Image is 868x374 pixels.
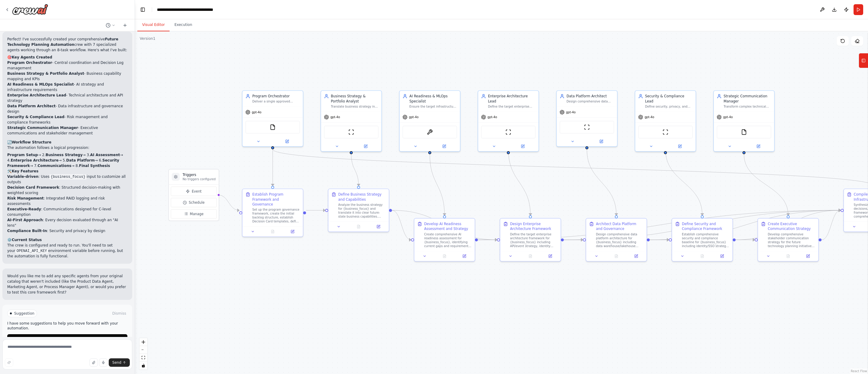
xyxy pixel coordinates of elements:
strong: Compliance Built-In [7,229,47,233]
strong: Security & Compliance Lead [7,115,64,119]
li: : Structured decision-making with weighted scoring [7,185,127,196]
div: Deliver a single approved Future Infrastructure Overview by [DATE]. Own backlog, RACI, RAID, Deci... [252,100,300,104]
strong: Security Framework [7,158,119,168]
strong: AI-First Approach [7,218,43,222]
button: Open in side panel [456,253,473,259]
button: Dismiss [111,310,127,316]
button: Hide left sidebar [139,5,147,14]
li: - Central coordination and Decision Log management [7,60,127,71]
img: FileReadTool [270,124,276,130]
strong: Enterprise Architecture [11,158,58,162]
button: Run Automation [7,334,127,344]
span: Suggestion [14,311,34,316]
strong: AI Assessment [90,153,120,157]
div: Analyze the business strategy for {business_focus} and translate it into clear future-state busin... [338,203,386,218]
div: Define Business Strategy and CapabilitiesAnalyze the business strategy for {business_focus} and t... [328,189,389,232]
button: zoom in [139,338,147,346]
li: : Security and privacy by design [7,228,127,234]
div: Business Strategy & Portfolio Analyst [331,94,379,104]
img: Logo [12,4,48,15]
div: Ensure the target infrastructure state is AI-ready and identify high-ROI AI use cases. Produce an... [409,105,457,108]
strong: AI Readiness & MLOps Specialist [7,82,74,86]
div: Create Executive Communication StrategyDevelop comprehensive stakeholder communication strategy f... [757,218,819,262]
g: Edge from b13e99f0-9197-4b6c-b005-85592f5301eb to 78ab3e5d-005d-47be-bbde-32094c43be4b [584,149,619,215]
li: → 2. → 3. → 4. → 5. → 6. → 7. → 8. [7,152,127,168]
div: Create comprehensive AI readiness assessment for {business_focus}, identifying current gaps and r... [424,232,472,248]
button: Open in side panel [745,143,772,149]
div: Version 1 [140,36,155,41]
div: Data Platform Architect [567,94,614,99]
g: Edge from triggers to 60e75a97-b15c-430d-9593-88f018cda9a2 [218,193,239,213]
div: Architect Data Platform and GovernanceDesign comprehensive data platform architecture for {busine... [586,218,647,262]
g: Edge from 60e75a97-b15c-430d-9593-88f018cda9a2 to 16f00069-b8a8-41ca-8f7c-45c9bff3c2a5 [306,208,325,213]
strong: Business Strategy & Portfolio Analyst [7,71,84,76]
div: Design comprehensive data platform architecture for {business_focus} including data warehouse/lak... [596,232,644,248]
span: gpt-4o [566,110,576,114]
button: fit view [139,354,147,362]
button: No output available [692,253,713,259]
p: No triggers configured [183,177,216,181]
h3: Triggers [183,172,216,177]
strong: Key Agents Created [12,55,52,59]
button: Open in side panel [509,143,536,149]
strong: Executive-Ready [7,207,41,211]
strong: Decision Card Framework [7,185,59,190]
li: - Executive communications and stakeholder management [7,125,127,136]
div: Design comprehensive data platform architecture including DWH/lakehouse, ingestion pipelines (bat... [567,100,614,104]
strong: Communications [38,164,71,168]
g: Edge from 5b62b32f-1e22-4ef0-a2c5-e10a7b801c9c to 16f00069-b8a8-41ca-8f7c-45c9bff3c2a5 [349,154,361,186]
button: Start a new chat [120,22,130,29]
strong: Data Platform Architect [7,104,56,108]
button: No output available [520,253,541,259]
button: Upload files [89,358,98,367]
li: - Risk management and compliance frameworks [7,114,127,125]
code: {business_focus} [49,174,86,180]
button: Improve this prompt [5,358,13,367]
button: Schedule [171,198,217,207]
div: Security & Compliance Lead [645,94,693,104]
h2: 🔄 [7,140,127,145]
code: OPENAI_API_KEY [15,248,48,254]
button: Open in side panel [430,143,458,149]
div: TriggersNo triggers configuredEventScheduleManage [168,169,219,221]
strong: Final Synthesis [79,164,110,168]
div: Develop AI Readiness Assessment and Strategy [424,222,472,231]
div: Transform complex technical content into executive-ready narratives and stakeholder communication... [724,105,771,108]
strong: Risk Management [7,196,44,200]
span: Schedule [189,200,205,205]
div: Business Strategy & Portfolio AnalystTranslate business strategy into clear product/platform choi... [320,90,382,152]
button: Open in side panel [800,253,816,259]
button: Send [109,358,130,367]
button: Open in side panel [284,229,301,235]
div: Develop comprehensive stakeholder communication strategy for the future technology planning initi... [768,232,815,248]
div: AI Readiness & MLOps Specialist [409,94,457,104]
strong: Data Platform [66,158,95,162]
button: No output available [262,229,283,235]
div: Architect Data Platform and Governance [596,222,644,231]
div: Establish Program Framework and GovernanceSet up the program governance framework, create the ini... [242,189,303,237]
img: ScrapeWebsiteTool [663,129,669,135]
li: : Communications designed for C-level consumption [7,206,127,217]
li: : Uses input to customize all outputs [7,174,127,185]
div: Enterprise Architecture LeadDefine the target enterprise architecture framework, API/event strate... [478,90,539,152]
strong: Workflow Structure [12,140,52,144]
strong: Program Setup [7,153,38,157]
button: Open in side panel [542,253,559,259]
strong: Key Features [12,169,39,173]
g: Edge from 1cd53688-068a-4312-be25-694659b20dea to 5c8edc6e-2cfc-46d6-8200-200f2f4c0060 [742,154,791,215]
li: - Technical architecture and API strategy [7,93,127,103]
img: ScrapeWebsiteTool [584,124,590,130]
span: gpt-4o [645,115,654,119]
strong: Program Orchestrator [7,61,52,65]
button: Open in side panel [370,224,387,230]
div: Program Orchestrator [252,94,300,99]
p: I have some suggestions to help you move forward with your automation. [7,321,127,331]
g: Edge from 6f8a6694-b592-4c5d-bf4c-94da5cbdf521 to 2714b534-87f8-499d-bc02-885f667f02dd [736,208,841,242]
p: The automation follows a logical progression: [7,145,127,150]
g: Edge from 3965bca3-72b1-427d-b400-7c628d90124f to 91836858-82f5-468a-b200-b83e3e87293d [427,154,447,215]
div: AI Readiness & MLOps SpecialistEnsure the target infrastructure state is AI-ready and identify hi... [399,90,461,152]
div: Define the target enterprise architecture framework, API/event strategy, identity management, SDL... [488,105,535,108]
h2: 🎯 [7,55,127,60]
div: Enterprise Architecture Lead [488,94,535,104]
div: Define Security and Compliance Framework [682,222,729,231]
